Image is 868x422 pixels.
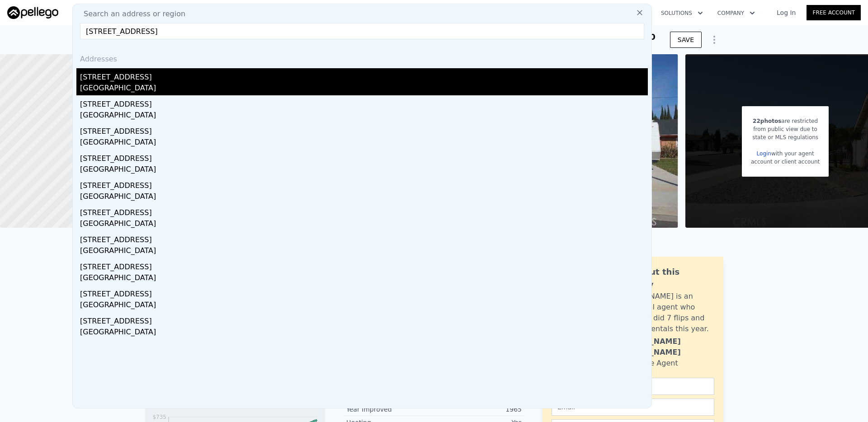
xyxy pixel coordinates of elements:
[80,312,648,327] div: [STREET_ADDRESS]
[80,245,648,258] div: [GEOGRAPHIC_DATA]
[80,272,648,285] div: [GEOGRAPHIC_DATA]
[807,5,861,20] a: Free Account
[80,110,648,122] div: [GEOGRAPHIC_DATA]
[80,258,648,272] div: [STREET_ADDRESS]
[613,336,714,358] div: [PERSON_NAME] [PERSON_NAME]
[80,204,648,218] div: [STREET_ADDRESS]
[80,150,648,164] div: [STREET_ADDRESS]
[80,83,648,95] div: [GEOGRAPHIC_DATA]
[80,137,648,150] div: [GEOGRAPHIC_DATA]
[80,164,648,177] div: [GEOGRAPHIC_DATA]
[80,231,648,245] div: [STREET_ADDRESS]
[434,405,522,414] div: 1965
[80,191,648,204] div: [GEOGRAPHIC_DATA]
[771,150,814,157] span: with your agent
[80,300,648,312] div: [GEOGRAPHIC_DATA]
[710,5,762,21] button: Company
[670,32,702,48] button: SAVE
[80,68,648,83] div: [STREET_ADDRESS]
[751,117,820,125] div: are restricted
[753,118,781,124] span: 22 photos
[80,122,648,137] div: [STREET_ADDRESS]
[751,125,820,133] div: from public view due to
[80,95,648,110] div: [STREET_ADDRESS]
[654,5,710,21] button: Solutions
[76,47,648,68] div: Addresses
[80,285,648,300] div: [STREET_ADDRESS]
[7,6,58,19] img: Pellego
[751,158,820,166] div: account or client account
[757,150,771,157] a: Login
[76,9,185,19] span: Search an address or region
[80,327,648,339] div: [GEOGRAPHIC_DATA]
[80,177,648,191] div: [STREET_ADDRESS]
[705,31,723,49] button: Show Options
[613,266,714,291] div: Ask about this property
[152,414,166,420] tspan: $735
[751,133,820,141] div: state or MLS regulations
[80,218,648,231] div: [GEOGRAPHIC_DATA]
[80,23,644,39] input: Enter an address, city, region, neighborhood or zip code
[766,8,807,17] a: Log In
[613,291,714,334] div: [PERSON_NAME] is an active local agent who personally did 7 flips and bought 3 rentals this year.
[346,405,434,414] div: Year Improved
